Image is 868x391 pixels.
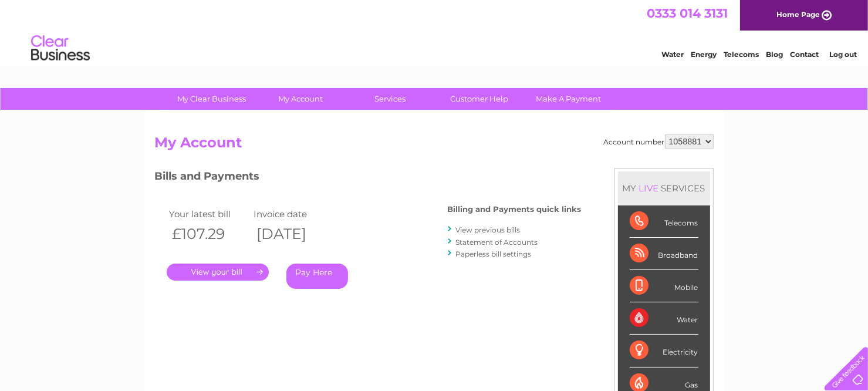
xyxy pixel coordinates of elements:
[829,50,857,59] a: Log out
[520,88,617,110] a: Make A Payment
[155,134,714,157] h2: My Account
[167,206,251,222] td: Your latest bill
[286,264,348,289] a: Pay Here
[342,88,438,110] a: Services
[724,50,759,59] a: Telecoms
[167,222,251,246] th: £107.29
[630,205,698,238] div: Telecoms
[167,264,269,281] a: .
[630,270,698,302] div: Mobile
[252,88,349,110] a: My Account
[604,134,714,149] div: Account number
[691,50,717,59] a: Energy
[163,88,260,110] a: My Clear Business
[155,168,582,188] h3: Bills and Payments
[637,183,661,194] div: LIVE
[630,335,698,367] div: Electricity
[647,6,728,21] a: 0333 014 3131
[618,171,710,205] div: MY SERVICES
[766,50,783,59] a: Blog
[630,302,698,335] div: Water
[448,205,582,214] h4: Billing and Payments quick links
[630,238,698,270] div: Broadband
[157,6,712,57] div: Clear Business is a trading name of Verastar Limited (registered in [GEOGRAPHIC_DATA] No. 3667643...
[251,222,335,246] th: [DATE]
[251,206,335,222] td: Invoice date
[31,31,90,66] img: logo.png
[456,250,532,258] a: Paperless bill settings
[661,50,684,59] a: Water
[790,50,819,59] a: Contact
[431,88,528,110] a: Customer Help
[456,225,521,234] a: View previous bills
[456,238,538,247] a: Statement of Accounts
